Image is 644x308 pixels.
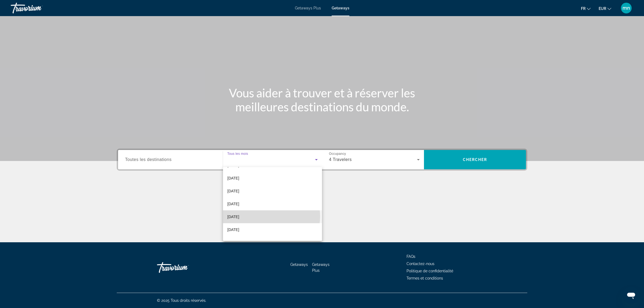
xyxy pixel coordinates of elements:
span: [DATE] [227,214,239,220]
span: [DATE] [227,188,239,194]
iframe: Button to launch messaging window [623,287,640,304]
span: [DATE] [227,226,239,233]
span: [DATE] [227,175,239,181]
span: [DATE] [227,201,239,207]
span: [DATE] [227,239,239,246]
